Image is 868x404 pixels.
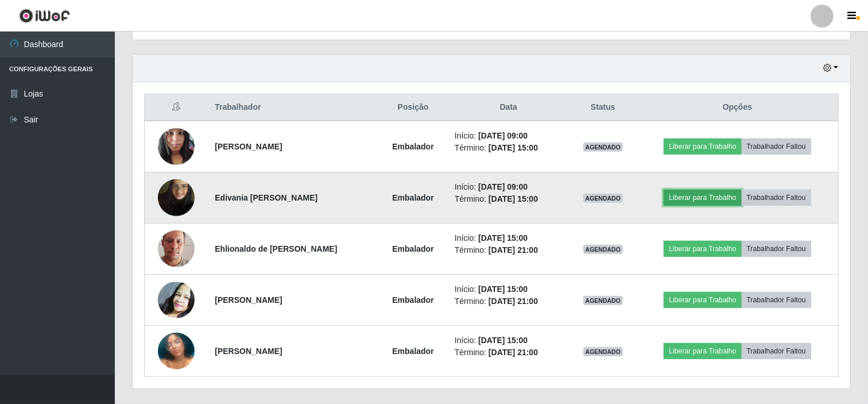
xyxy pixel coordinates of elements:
button: Trabalhador Faltou [742,241,811,257]
strong: Embalador [392,142,433,151]
time: [DATE] 15:00 [478,336,528,345]
img: CoreUI Logo [19,9,70,23]
time: [DATE] 09:00 [478,182,528,191]
img: 1699963072939.jpeg [158,122,195,171]
time: [DATE] 15:00 [478,233,528,243]
time: [DATE] 21:00 [489,245,538,255]
button: Liberar para Trabalho [664,292,741,308]
button: Trabalhador Faltou [742,138,811,155]
strong: Edivania [PERSON_NAME] [215,193,317,202]
strong: [PERSON_NAME] [215,347,282,356]
img: 1675087680149.jpeg [158,216,195,282]
li: Início: [455,283,563,295]
strong: [PERSON_NAME] [215,295,282,305]
button: Trabalhador Faltou [742,190,811,206]
li: Início: [455,232,563,244]
button: Liberar para Trabalho [664,241,741,257]
button: Liberar para Trabalho [664,138,741,155]
button: Trabalhador Faltou [742,343,811,359]
li: Início: [455,181,563,193]
time: [DATE] 15:00 [489,194,538,203]
li: Término: [455,347,563,359]
span: AGENDADO [583,347,623,356]
time: [DATE] 15:00 [489,143,538,152]
time: [DATE] 15:00 [478,284,528,294]
span: AGENDADO [583,296,623,305]
img: 1724612024649.jpeg [158,282,195,318]
strong: Embalador [392,193,433,202]
li: Término: [455,244,563,256]
th: Data [448,94,569,121]
time: [DATE] 09:00 [478,131,528,140]
img: 1705544569716.jpeg [158,165,195,230]
th: Opções [637,94,839,121]
span: AGENDADO [583,245,623,254]
time: [DATE] 21:00 [489,297,538,306]
button: Liberar para Trabalho [664,343,741,359]
time: [DATE] 21:00 [489,348,538,357]
strong: [PERSON_NAME] [215,142,282,151]
li: Término: [455,295,563,307]
th: Trabalhador [208,94,378,121]
li: Término: [455,193,563,205]
strong: Ehlionaldo de [PERSON_NAME] [215,244,337,253]
button: Trabalhador Faltou [742,292,811,308]
li: Término: [455,142,563,154]
button: Liberar para Trabalho [664,190,741,206]
span: AGENDADO [583,143,623,152]
th: Posição [378,94,448,121]
li: Início: [455,334,563,347]
strong: Embalador [392,295,433,305]
strong: Embalador [392,347,433,356]
li: Início: [455,130,563,142]
strong: Embalador [392,244,433,253]
img: 1737083770304.jpeg [158,318,195,384]
span: AGENDADO [583,194,623,203]
th: Status [569,94,637,121]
